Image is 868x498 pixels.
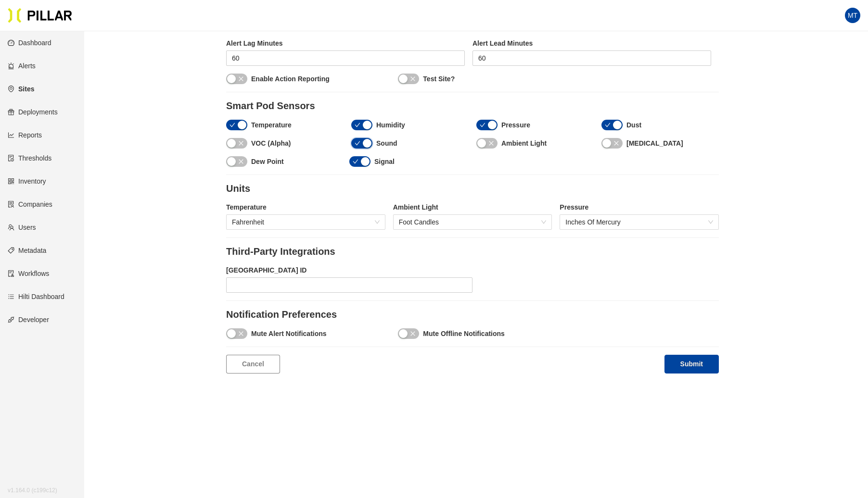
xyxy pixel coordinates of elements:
label: Temperature [226,202,385,212]
a: solutionCompanies [8,200,52,208]
span: Inches Of Mercury [565,215,713,229]
a: line-chartReports [8,131,42,139]
label: Ambient Light [501,138,547,149]
label: Enable Action Reporting [251,74,330,84]
span: close [613,140,619,146]
a: dashboardDashboard [8,39,51,47]
a: qrcodeInventory [8,177,46,185]
legend: Units [226,183,719,195]
label: Dew Point [251,157,284,167]
span: close [238,140,244,146]
label: Alert Lead Minutes [472,38,711,49]
span: close [410,76,416,82]
span: close [488,140,494,146]
label: Mute Offline Notifications [423,329,505,339]
span: check [355,140,360,146]
span: close [238,159,244,164]
legend: Third-Party Integrations [226,246,719,258]
span: check [355,122,360,128]
a: Cancel [226,355,280,373]
button: Submit [664,355,719,373]
a: exceptionThresholds [8,154,51,162]
label: VOC (Alpha) [251,138,291,149]
legend: Smart Pod Sensors [226,100,719,112]
a: alertAlerts [8,62,36,70]
a: auditWorkflows [8,270,49,277]
a: environmentSites [8,85,34,93]
span: check [480,122,485,128]
img: Pillar Technologies [8,8,72,23]
span: Foot Candles [399,215,547,229]
a: barsHilti Dashboard [8,293,64,300]
span: close [238,76,244,82]
label: Humidity [376,120,405,130]
label: Temperature [251,120,292,130]
a: giftDeployments [8,108,58,116]
a: teamUsers [8,224,36,231]
label: Sound [376,138,397,149]
span: Fahrenheit [232,215,380,229]
label: Test Site? [423,74,455,84]
label: Signal [374,157,395,167]
label: Pressure [501,120,530,130]
a: tagMetadata [8,247,46,254]
span: check [230,122,235,128]
label: Ambient Light [393,202,552,212]
span: close [410,331,416,336]
label: [MEDICAL_DATA] [626,138,683,149]
span: check [353,159,358,164]
span: check [605,122,611,128]
span: close [238,331,244,336]
label: Alert Lag Minutes [226,38,465,49]
label: Mute Alert Notifications [251,329,327,339]
span: MT [848,8,857,23]
label: Dust [626,120,641,130]
a: apiDeveloper [8,316,49,324]
label: Pressure [560,202,719,212]
label: [GEOGRAPHIC_DATA] ID [226,265,472,275]
legend: Notification Preferences [226,309,719,321]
